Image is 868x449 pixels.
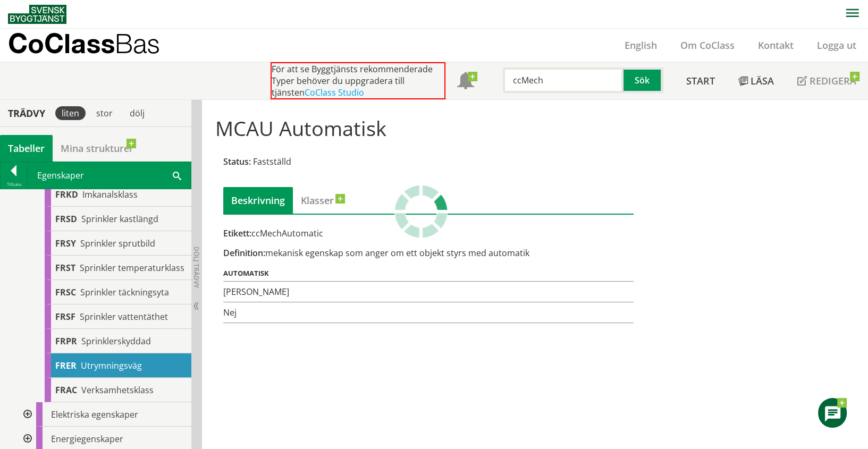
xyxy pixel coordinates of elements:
[55,384,77,396] span: FRAC
[81,360,142,371] span: Utrymningsväg
[53,135,141,162] a: Mina strukturer
[215,116,855,140] h1: MCAU Automatisk
[613,39,669,52] a: English
[293,187,342,214] a: Klasser
[810,74,856,87] span: Redigera
[55,189,78,200] span: FRKD
[503,67,623,93] input: Sök
[223,302,616,323] td: Nej
[223,187,293,214] div: Beskrivning
[81,335,151,347] span: Sprinklerskyddad
[669,39,746,52] a: Om CoClass
[623,67,663,93] button: Sök
[115,28,160,59] span: Bas
[394,185,448,238] img: Laddar
[81,384,154,396] span: Verksamhetsklass
[55,311,75,323] span: FRSF
[80,311,168,323] span: Sprinkler vattentäthet
[271,62,445,99] div: För att se Byggtjänsts rekommenderade Typer behöver du uppgradera till tjänsten
[223,247,634,259] div: mekanisk egenskap som anger om ett objekt styrs med automatik
[8,29,183,62] a: CoClassBas
[55,106,86,120] div: liten
[223,227,251,239] span: Etikett:
[2,107,51,119] div: Trädvy
[55,238,76,249] span: FRSY
[81,213,158,225] span: Sprinkler kastlängd
[173,170,181,181] span: Sök i tabellen
[55,286,76,298] span: FRSC
[80,262,184,274] span: Sprinkler temperaturklass
[80,238,155,249] span: Sprinkler sprutbild
[223,227,634,239] div: ccMechAutomatic
[223,282,616,302] td: [PERSON_NAME]
[8,5,66,24] img: Svensk Byggtjänst
[82,189,138,200] span: Imkanalsklass
[457,73,474,90] span: Notifikationer
[253,156,291,167] span: Fastställd
[51,433,123,445] span: Energiegenskaper
[55,213,77,225] span: FRSD
[223,156,251,167] span: Status:
[805,39,868,52] a: Logga ut
[751,74,774,87] span: Läsa
[123,106,151,120] div: dölj
[192,247,201,288] span: Dölj trädvy
[55,335,77,347] span: FRPR
[28,162,191,189] div: Egenskaper
[80,286,169,298] span: Sprinkler täckningsyta
[90,106,119,120] div: stor
[55,360,77,371] span: FRER
[223,267,634,277] div: automatisk
[746,39,805,52] a: Kontakt
[786,62,868,99] a: Redigera
[686,74,715,87] span: Start
[51,409,138,420] span: Elektriska egenskaper
[223,247,265,259] span: Definition:
[727,62,786,99] a: Läsa
[1,180,27,189] div: Tillbaka
[305,87,364,98] a: CoClass Studio
[675,62,727,99] a: Start
[8,37,160,49] p: CoClass
[55,262,75,274] span: FRST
